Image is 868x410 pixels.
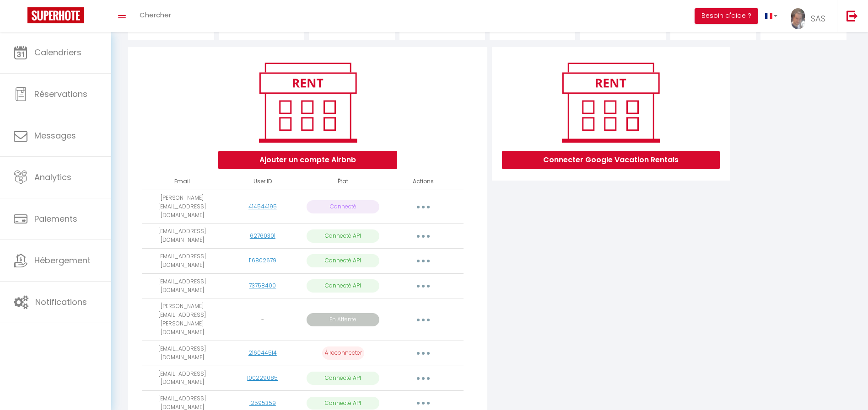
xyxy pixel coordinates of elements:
[247,374,278,382] a: 100229085
[226,315,299,324] div: -
[791,8,805,29] img: ...
[142,190,222,224] td: [PERSON_NAME][EMAIL_ADDRESS][DOMAIN_NAME]
[307,254,380,267] p: Connecté API
[142,249,222,274] td: [EMAIL_ADDRESS][DOMAIN_NAME]
[249,282,276,289] a: 73758400
[502,151,720,169] button: Connecter Google Vacation Rentals
[218,151,397,169] button: Ajouter un compte Airbnb
[34,130,76,141] span: Messages
[846,10,858,21] img: logout
[34,88,87,100] span: Réservations
[27,7,84,23] img: Super Booking
[248,349,277,357] a: 216044514
[249,59,366,146] img: rent.png
[383,174,464,190] th: Actions
[307,279,380,293] p: Connecté API
[303,174,383,190] th: État
[249,399,276,407] a: 12595359
[34,255,91,266] span: Hébergement
[140,10,171,20] span: Chercher
[142,174,222,190] th: Email
[307,229,380,243] p: Connecté API
[34,47,81,58] span: Calendriers
[35,296,87,308] span: Notifications
[222,174,303,190] th: User ID
[552,59,669,146] img: rent.png
[34,213,77,224] span: Paiements
[142,366,222,391] td: [EMAIL_ADDRESS][DOMAIN_NAME]
[34,171,71,183] span: Analytics
[142,341,222,366] td: [EMAIL_ADDRESS][DOMAIN_NAME]
[7,4,35,31] button: Ouvrir le widget de chat LiveChat
[249,256,276,264] a: 116802679
[142,273,222,298] td: [EMAIL_ADDRESS][DOMAIN_NAME]
[307,313,380,326] p: En Attente
[322,346,364,360] p: À reconnecter
[811,13,825,24] span: SAS
[307,200,380,213] p: Connecté
[142,224,222,249] td: [EMAIL_ADDRESS][DOMAIN_NAME]
[250,232,275,240] a: 62760301
[695,8,758,24] button: Besoin d'aide ?
[307,372,380,385] p: Connecté API
[248,202,277,210] a: 414544195
[142,298,222,341] td: [PERSON_NAME][EMAIL_ADDRESS][PERSON_NAME][DOMAIN_NAME]
[307,397,380,410] p: Connecté API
